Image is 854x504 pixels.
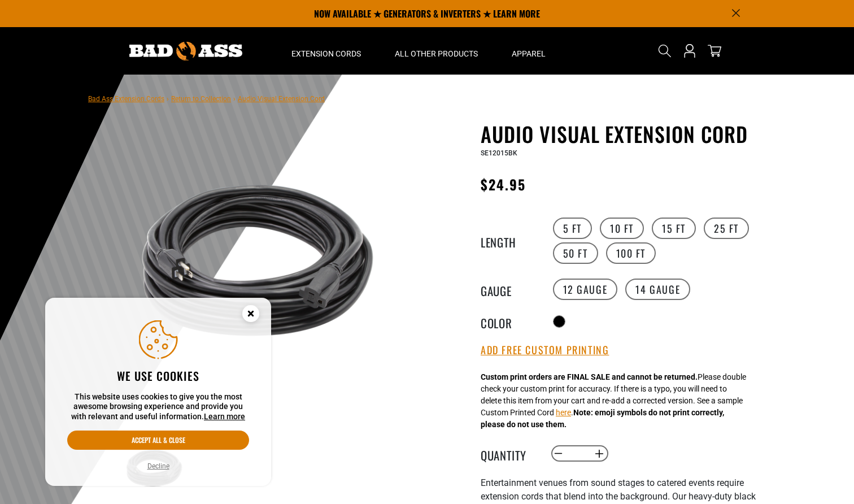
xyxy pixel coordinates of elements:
label: 50 FT [553,242,598,264]
nav: breadcrumbs [88,92,325,105]
p: This website uses cookies to give you the most awesome browsing experience and provide you with r... [67,392,249,422]
label: 100 FT [606,242,656,264]
button: here [556,407,571,419]
button: Add Free Custom Printing [481,344,609,357]
legend: Length [481,233,537,248]
img: black [121,124,394,397]
legend: Color [481,314,537,329]
span: SE12015BK [481,149,517,157]
button: Accept all & close [67,431,249,450]
span: $24.95 [481,174,526,194]
summary: Search [656,42,674,60]
label: 12 Gauge [553,279,618,300]
label: 14 Gauge [625,279,690,300]
span: Extension Cords [291,49,361,59]
strong: Custom print orders are FINAL SALE and cannot be returned. [481,372,698,381]
strong: Note: emoji symbols do not print correctly, please do not use them. [481,408,724,429]
summary: All Other Products [378,27,495,75]
label: 10 FT [600,218,644,239]
span: All Other Products [395,49,478,59]
summary: Extension Cords [274,27,378,75]
summary: Apparel [495,27,563,75]
label: 25 FT [704,218,749,239]
h2: We use cookies [67,368,249,383]
span: Audio Visual Extension Cord [238,95,325,103]
label: Quantity [481,446,537,461]
img: Bad Ass Extension Cords [129,42,242,60]
span: › [167,95,169,103]
legend: Gauge [481,282,537,297]
a: Learn more [204,412,245,421]
aside: Cookie Consent [45,298,271,486]
span: › [233,95,236,103]
span: Apparel [512,49,546,59]
label: 5 FT [553,218,592,239]
a: Return to Collection [171,95,231,103]
button: Decline [144,460,173,472]
a: Bad Ass Extension Cords [88,95,164,103]
label: 15 FT [652,218,696,239]
h1: Audio Visual Extension Cord [481,122,757,146]
div: Please double check your custom print for accuracy. If there is a typo, you will need to delete t... [481,371,746,431]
